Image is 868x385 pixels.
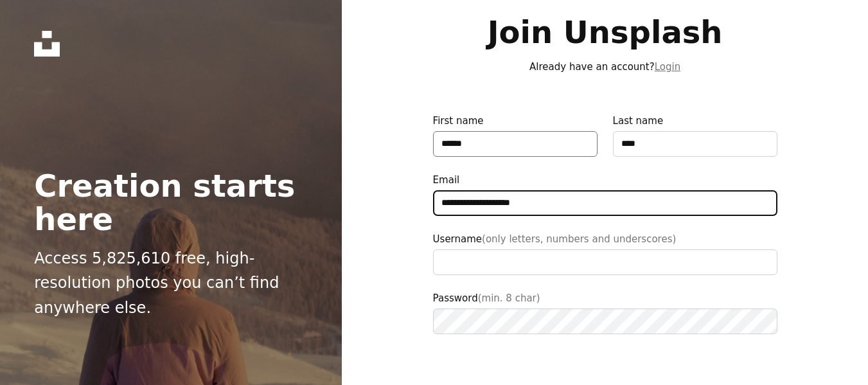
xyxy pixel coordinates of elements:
[433,309,777,334] input: Password(min. 8 char)
[613,113,777,157] label: Last name
[613,131,777,157] input: Last name
[433,172,777,216] label: Email
[482,233,676,245] span: (only letters, numbers and underscores)
[655,61,680,73] a: Login
[433,15,777,49] h1: Join Unsplash
[433,190,777,216] input: Email
[433,291,777,334] label: Password
[433,249,777,275] input: Username(only letters, numbers and underscores)
[34,169,308,236] h2: Creation starts here
[433,59,777,75] p: Already have an account?
[478,292,540,304] span: (min. 8 char)
[34,246,308,320] p: Access 5,825,610 free, high-resolution photos you can’t find anywhere else.
[34,31,60,57] a: Home — Unsplash
[433,231,777,275] label: Username
[433,113,598,157] label: First name
[433,131,598,157] input: First name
